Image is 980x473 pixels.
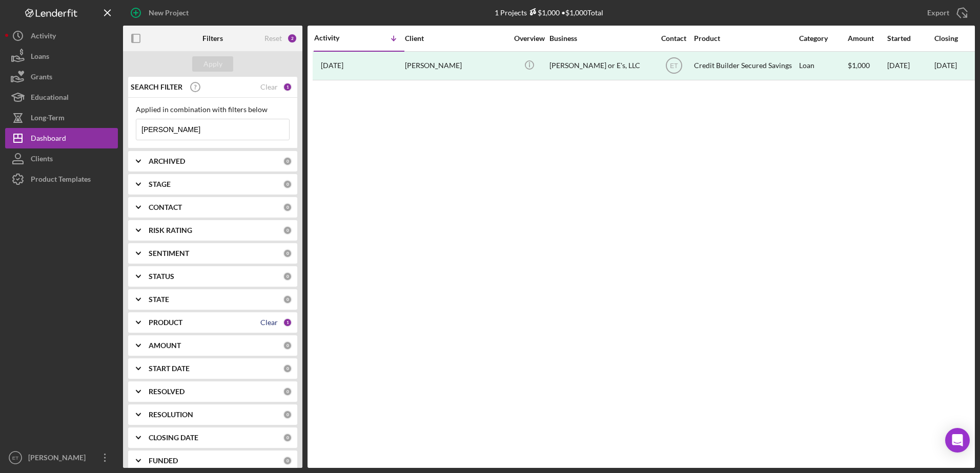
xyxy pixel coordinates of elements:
button: Activity [5,26,118,46]
button: Apply [192,56,233,72]
div: 1 Projects • $1,000 Total [495,8,603,17]
div: Activity [314,34,359,42]
div: Client [405,34,507,42]
div: [DATE] [887,52,933,79]
div: Applied in combination with filters below [136,105,290,114]
button: New Project [123,3,199,23]
div: Reset [264,34,282,42]
b: FUNDED [149,457,178,465]
button: Long-Term [5,107,118,128]
div: Loans [31,46,49,69]
div: Amount [848,34,886,42]
b: RISK RATING [149,226,192,234]
div: Clear [260,318,278,327]
div: 0 [283,203,292,212]
div: 0 [283,456,292,465]
button: Educational [5,87,118,107]
div: Loan [799,52,847,79]
div: Clear [260,83,278,91]
b: RESOLUTION [149,411,193,419]
div: Dashboard [31,128,66,151]
button: Export [917,3,975,23]
div: [DATE] [934,61,957,70]
div: Category [799,34,847,42]
div: 0 [283,180,292,189]
button: Product Templates [5,169,118,189]
button: Clients [5,148,118,169]
div: Business [549,34,652,42]
div: 0 [283,157,292,166]
div: Educational [31,87,69,110]
div: Long-Term [31,107,65,131]
button: Grants [5,67,118,87]
b: STATE [149,295,169,304]
div: Activity [31,26,56,49]
div: Contact [655,34,693,42]
div: [PERSON_NAME] or E's, LLC [549,52,652,79]
b: AMOUNT [149,341,181,350]
div: [PERSON_NAME] [26,447,92,470]
div: 0 [283,295,292,304]
b: STATUS [149,272,174,281]
div: Export [927,3,949,23]
button: Loans [5,46,118,67]
button: ET[PERSON_NAME] [5,447,118,468]
div: Product Templates [31,169,91,192]
div: $1,000 [848,52,886,79]
time: 2024-08-22 18:42 [321,61,343,70]
div: 0 [283,387,292,396]
b: ARCHIVED [149,157,185,165]
div: Overview [510,34,548,42]
b: PRODUCT [149,318,182,327]
div: 0 [283,226,292,235]
div: Apply [203,56,222,72]
div: New Project [149,3,189,23]
div: Credit Builder Secured Savings [694,52,797,79]
b: START DATE [149,364,190,373]
b: CLOSING DATE [149,434,198,442]
button: Dashboard [5,128,118,148]
div: Open Intercom Messenger [945,428,970,453]
div: 0 [283,272,292,281]
div: 1 [283,318,292,327]
div: 0 [283,410,292,419]
div: 0 [283,341,292,350]
text: ET [12,455,18,461]
b: STAGE [149,180,171,188]
b: CONTACT [149,203,182,211]
div: 0 [283,433,292,442]
div: 1 [283,82,292,92]
div: Clients [31,148,53,171]
b: Filters [202,34,223,42]
b: RESOLVED [149,388,185,396]
b: SEARCH FILTER [131,83,182,91]
div: 0 [283,364,292,373]
text: ET [670,62,678,70]
div: [PERSON_NAME] [405,52,507,79]
div: Product [694,34,797,42]
div: 0 [283,249,292,258]
div: Grants [31,67,52,90]
div: 2 [287,33,297,44]
div: Started [887,34,933,42]
div: $1,000 [527,8,560,17]
b: SENTIMENT [149,249,189,257]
